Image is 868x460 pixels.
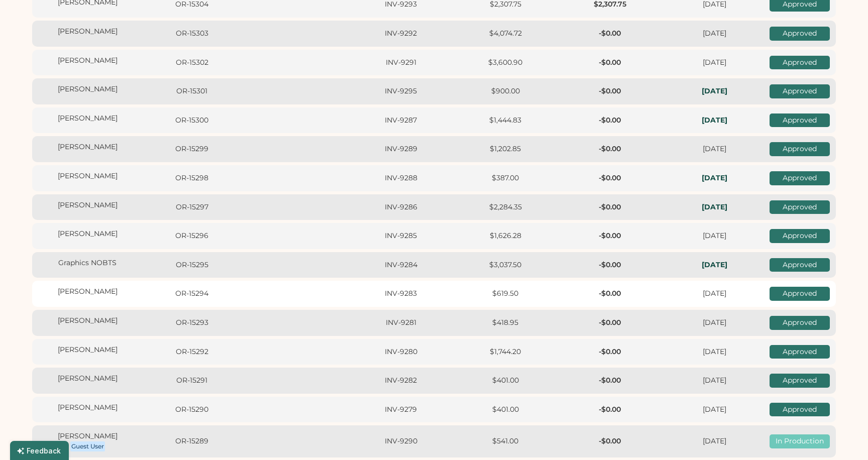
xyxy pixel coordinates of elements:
div: INV-9292 [352,29,450,39]
div: In-Hands: Thu, Sep 4, 2025 [665,116,764,126]
div: OR-15299 [143,144,241,154]
div: In-Hands: Thu, Sep 11, 2025 [665,260,764,270]
div: Approved [770,403,830,417]
div: INV-9280 [352,347,450,357]
div: $900.00 [456,86,555,96]
div: $401.00 [456,405,555,415]
div: Approved [770,316,830,330]
div: -$0.00 [561,405,659,415]
div: [PERSON_NAME] [38,56,137,66]
div: OR-15296 [143,231,241,241]
div: In-Hands: Mon, Sep 8, 2025 [665,86,764,96]
div: [PERSON_NAME] [38,345,137,355]
div: Approved [770,374,830,388]
div: OR-15303 [143,29,241,39]
div: $1,626.28 [456,231,555,241]
div: $1,202.85 [456,144,555,154]
div: $401.00 [456,376,555,386]
div: [DATE] [665,231,764,241]
div: [DATE] [665,347,764,357]
div: -$0.00 [561,289,659,299]
div: INV-9288 [352,173,450,183]
div: -$0.00 [561,376,659,386]
div: [PERSON_NAME] [38,84,137,94]
div: In Production [770,434,830,448]
div: INV-9289 [352,144,450,154]
div: INV-9281 [352,318,450,328]
div: INV-9291 [352,58,450,68]
div: [PERSON_NAME] [38,142,137,152]
div: $4,074.72 [456,29,555,39]
div: OR-15302 [143,58,241,68]
div: [PERSON_NAME] [38,431,137,441]
div: -$0.00 [561,318,659,328]
div: Approved [770,345,830,359]
div: [DATE] [665,58,764,68]
div: $387.00 [456,173,555,183]
div: OR-15293 [143,318,241,328]
div: -$0.00 [561,436,659,446]
div: [PERSON_NAME] [38,171,137,181]
div: Approved [770,27,830,41]
div: Approved [770,200,830,214]
div: [PERSON_NAME] [38,403,137,413]
div: $1,444.83 [456,116,555,126]
div: [DATE] [665,289,764,299]
div: Approved [770,287,830,301]
div: $3,037.50 [456,260,555,270]
div: [DATE] [665,144,764,154]
div: Guest User [71,442,104,450]
div: OR-15291 [143,376,241,386]
div: -$0.00 [561,116,659,126]
div: INV-9284 [352,260,450,270]
div: Approved [770,142,830,156]
div: -$0.00 [561,58,659,68]
div: INV-9279 [352,405,450,415]
div: INV-9287 [352,116,450,126]
div: $418.95 [456,318,555,328]
div: -$0.00 [561,347,659,357]
div: [PERSON_NAME] [38,229,137,239]
div: OR-15292 [143,347,241,357]
div: INV-9290 [352,436,450,446]
div: -$0.00 [561,231,659,241]
div: $3,600.90 [456,58,555,68]
div: -$0.00 [561,29,659,39]
div: -$0.00 [561,260,659,270]
div: [DATE] [665,29,764,39]
div: INV-9295 [352,86,450,96]
div: [PERSON_NAME] [38,374,137,384]
div: $541.00 [456,436,555,446]
div: OR-15298 [143,173,241,183]
div: OR-15295 [143,260,241,270]
div: $1,744.20 [456,347,555,357]
div: -$0.00 [561,202,659,212]
div: [PERSON_NAME] [38,113,137,124]
div: $2,284.35 [456,202,555,212]
div: OR-15289 [143,436,241,446]
div: Approved [770,171,830,185]
div: -$0.00 [561,144,659,154]
div: Approved [770,258,830,272]
div: OR-15294 [143,289,241,299]
div: Graphics NOBTS [38,258,137,268]
div: [DATE] [665,436,764,446]
div: [DATE] [665,318,764,328]
div: [DATE] [665,405,764,415]
div: Approved [770,56,830,70]
div: [PERSON_NAME] [38,200,137,210]
div: INV-9286 [352,202,450,212]
div: [DATE] [665,376,764,386]
div: INV-9282 [352,376,450,386]
div: Approved [770,113,830,128]
div: $619.50 [456,289,555,299]
div: INV-9285 [352,231,450,241]
div: In-Hands: Thu, Sep 4, 2025 [665,173,764,183]
div: [PERSON_NAME] [38,287,137,297]
div: In-Hands: Sun, Sep 7, 2025 [665,202,764,212]
div: INV-9283 [352,289,450,299]
div: -$0.00 [561,173,659,183]
div: OR-15297 [143,202,241,212]
div: OR-15300 [143,116,241,126]
div: Approved [770,84,830,98]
